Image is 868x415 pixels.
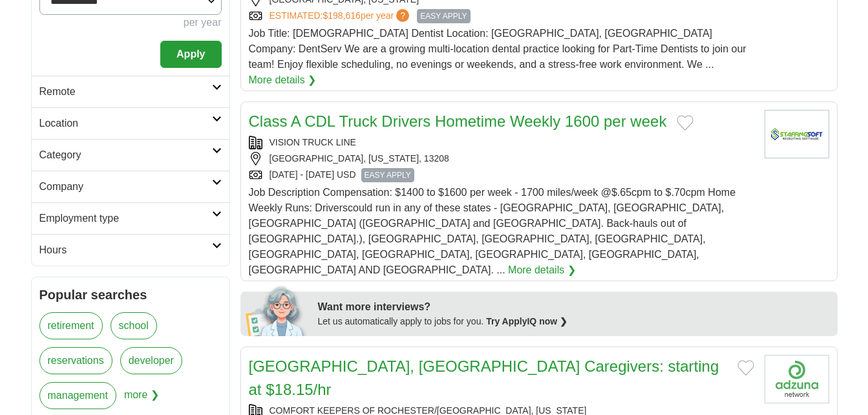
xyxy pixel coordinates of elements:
a: school [111,312,157,339]
a: Category [32,139,229,171]
a: Employment type [32,202,229,234]
span: Job Description Compensation: $1400 to $1600 per week - 1700 miles/week @$.65cpm to $.70cpm Home ... [249,187,736,275]
a: More details ❯ [508,262,576,278]
span: EASY APPLY [417,9,470,23]
button: Apply [160,41,221,68]
h2: Location [39,116,212,131]
h2: Company [39,179,212,195]
h2: Employment type [39,211,212,226]
a: ESTIMATED:$198,616per year? [270,9,412,23]
h2: Popular searches [39,285,222,304]
a: developer [120,347,182,374]
div: VISION TRUCK LINE [249,136,754,149]
button: Add to favorite jobs [677,115,693,131]
span: ? [396,9,409,22]
a: Location [32,107,229,139]
span: $198,616 [323,10,360,21]
a: reservations [39,347,112,374]
a: Try ApplyIQ now ❯ [486,316,567,326]
img: apply-iq-scientist.png [246,284,308,336]
span: Job Title: [DEMOGRAPHIC_DATA] Dentist Location: [GEOGRAPHIC_DATA], [GEOGRAPHIC_DATA] Company: Den... [249,28,746,70]
div: [GEOGRAPHIC_DATA], [US_STATE], 13208 [249,152,754,165]
a: Class A CDL Truck Drivers Hometime Weekly 1600 per week [249,112,667,130]
a: More details ❯ [249,72,317,88]
h2: Category [39,147,212,163]
button: Add to favorite jobs [737,360,754,376]
span: EASY APPLY [361,168,414,182]
div: Let us automatically apply to jobs for you. [318,315,830,328]
img: Company logo [765,355,829,403]
a: Hours [32,234,229,266]
div: Want more interviews? [318,299,830,315]
a: retirement [39,312,103,339]
a: Remote [32,76,229,107]
h2: Remote [39,84,212,100]
a: management [39,382,116,409]
img: Company logo [765,110,829,158]
div: [DATE] - [DATE] USD [249,168,754,182]
a: [GEOGRAPHIC_DATA], [GEOGRAPHIC_DATA] Caregivers: starting at $18.15/hr [249,357,719,398]
div: per year [39,15,222,30]
a: Company [32,171,229,202]
h2: Hours [39,242,212,258]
